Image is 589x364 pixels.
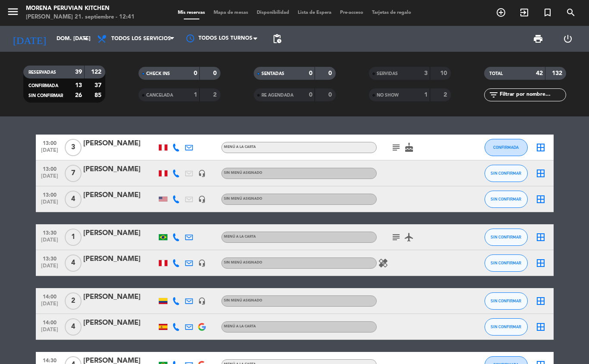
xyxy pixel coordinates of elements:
[309,70,312,76] strong: 0
[519,7,529,18] i: exit_to_app
[377,93,399,97] span: NO SHOW
[485,292,528,310] button: SIN CONFIRMAR
[272,34,282,44] span: pending_actions
[378,258,388,268] i: healing
[440,70,449,76] strong: 10
[146,93,173,97] span: CANCELADA
[491,171,521,176] span: SIN CONFIRMAR
[75,92,82,98] strong: 26
[83,317,157,329] div: [PERSON_NAME]
[28,70,56,75] span: RESERVADAS
[39,253,60,263] span: 13:30
[198,169,206,177] i: headset_mic
[563,34,573,44] i: power_settings_new
[542,7,553,18] i: turned_in_not
[444,92,449,98] strong: 2
[26,13,135,22] div: [PERSON_NAME] 21. septiembre - 12:41
[39,227,60,237] span: 13:30
[485,139,528,156] button: CONFIRMADA
[485,318,528,336] button: SIN CONFIRMAR
[39,263,60,273] span: [DATE]
[39,327,60,337] span: [DATE]
[485,229,528,246] button: SIN CONFIRMAR
[328,92,334,98] strong: 0
[83,254,157,265] div: [PERSON_NAME]
[535,168,546,179] i: border_all
[224,235,256,238] span: MENÚ A LA CARTA
[261,93,293,97] span: RE AGENDADA
[424,70,428,76] strong: 3
[485,191,528,208] button: SIN CONFIRMAR
[404,142,414,153] i: cake
[252,10,293,15] span: Disponibilidad
[173,10,209,15] span: Mis reservas
[535,142,546,153] i: border_all
[65,318,82,336] span: 4
[28,84,58,88] span: CONFIRMADA
[488,90,499,100] i: filter_list
[146,72,170,76] span: CHECK INS
[83,138,157,149] div: [PERSON_NAME]
[491,197,521,201] span: SIN CONFIRMAR
[377,72,398,76] span: SERVIDAS
[65,229,82,246] span: 1
[198,259,206,267] i: headset_mic
[28,94,63,98] span: SIN CONFIRMAR
[499,90,566,100] input: Filtrar por nombre...
[496,7,506,18] i: add_circle_outline
[6,5,19,21] button: menu
[261,72,284,76] span: SENTADAS
[224,145,256,149] span: MENÚ A LA CARTA
[368,10,416,15] span: Tarjetas de regalo
[26,4,135,13] div: Morena Peruvian Kitchen
[6,29,52,48] i: [DATE]
[39,147,60,157] span: [DATE]
[535,322,546,332] i: border_all
[552,70,564,76] strong: 132
[535,194,546,204] i: border_all
[224,325,256,328] span: MENÚ A LA CARTA
[39,237,60,247] span: [DATE]
[94,82,103,88] strong: 37
[65,191,82,208] span: 4
[566,7,576,18] i: search
[65,165,82,182] span: 7
[535,296,546,306] i: border_all
[198,323,206,331] img: google-logo.png
[533,34,543,44] span: print
[83,228,157,239] div: [PERSON_NAME]
[65,292,82,310] span: 2
[65,139,82,156] span: 3
[491,235,521,239] span: SIN CONFIRMAR
[83,292,157,303] div: [PERSON_NAME]
[39,199,60,209] span: [DATE]
[489,72,503,76] span: TOTAL
[80,34,91,44] i: arrow_drop_down
[493,145,519,150] span: CONFIRMADA
[91,69,103,75] strong: 122
[39,291,60,301] span: 14:00
[198,297,206,305] i: headset_mic
[39,301,60,311] span: [DATE]
[293,10,336,15] span: Lista de Espera
[39,173,60,183] span: [DATE]
[491,324,521,329] span: SIN CONFIRMAR
[309,92,312,98] strong: 0
[224,171,262,175] span: Sin menú asignado
[198,195,206,203] i: headset_mic
[224,261,262,264] span: Sin menú asignado
[194,92,197,98] strong: 1
[75,82,82,88] strong: 13
[75,69,82,75] strong: 39
[485,165,528,182] button: SIN CONFIRMAR
[391,142,401,153] i: subject
[83,190,157,201] div: [PERSON_NAME]
[536,70,543,76] strong: 42
[83,164,157,175] div: [PERSON_NAME]
[328,70,334,76] strong: 0
[535,258,546,268] i: border_all
[391,232,401,242] i: subject
[491,260,521,265] span: SIN CONFIRMAR
[535,232,546,242] i: border_all
[491,298,521,303] span: SIN CONFIRMAR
